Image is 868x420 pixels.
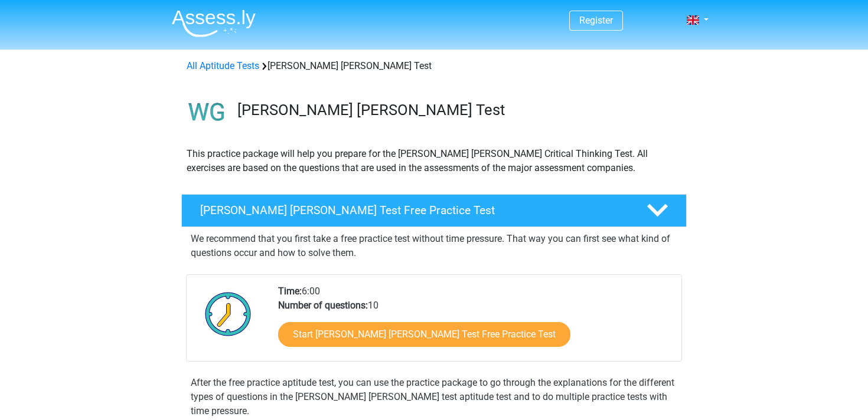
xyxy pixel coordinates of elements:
[579,15,613,26] a: Register
[278,300,368,311] b: Number of questions:
[187,60,259,71] a: All Aptitude Tests
[200,204,628,217] h4: [PERSON_NAME] [PERSON_NAME] Test Free Practice Test
[278,286,302,297] b: Time:
[278,322,570,347] a: Start [PERSON_NAME] [PERSON_NAME] Test Free Practice Test
[198,284,258,343] img: Clock
[177,194,691,227] a: [PERSON_NAME] [PERSON_NAME] Test Free Practice Test
[191,232,677,260] p: We recommend that you first take a free practice test without time pressure. That way you can fir...
[172,9,256,37] img: Assessly
[182,87,232,137] img: watson glaser test
[187,147,681,175] p: This practice package will help you prepare for the [PERSON_NAME] [PERSON_NAME] Critical Thinking...
[186,376,682,418] div: After the free practice aptitude test, you can use the practice package to go through the explana...
[237,101,677,119] h3: [PERSON_NAME] [PERSON_NAME] Test
[182,59,686,73] div: [PERSON_NAME] [PERSON_NAME] Test
[269,284,681,361] div: 6:00 10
